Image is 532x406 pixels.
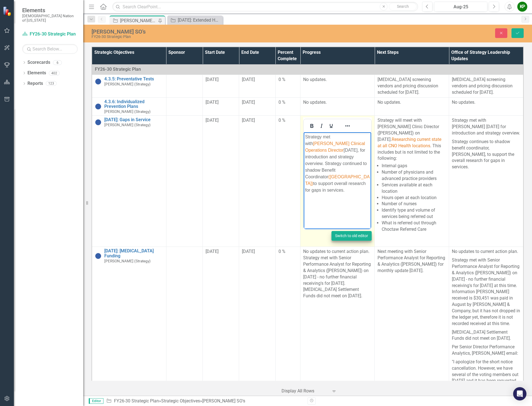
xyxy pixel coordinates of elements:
p: No updates. [303,77,372,83]
a: Strategic Objectives [161,398,200,404]
p: No updates to current action plan. Strategy met with Senior Performance Analyst for Reporting & A... [303,248,372,299]
div: 0 % [278,99,297,106]
img: Not Started [95,119,102,126]
li: Hours open at each location [382,195,446,201]
a: Scorecards [27,59,50,66]
a: [DATE]: [MEDICAL_DATA] Funding [104,248,163,258]
a: 4.3.5: Preventative Tests [104,77,163,82]
div: [DATE]: Extended Hours and Days (Health) [178,17,221,24]
a: Reports [27,80,43,87]
span: [DATE] [242,77,255,82]
small: [DEMOGRAPHIC_DATA] Nation of [US_STATE] [22,14,78,23]
button: KP [517,2,527,12]
div: [PERSON_NAME] SO's [120,17,157,24]
p: Strategy met with Senior Performance Analyst for Reporting & Analytics ([PERSON_NAME]) on [DATE] ... [452,256,520,328]
li: Services available at each location [382,182,446,195]
a: FY26-30 Strategic Plan [22,31,78,37]
img: ClearPoint Strategy [3,6,12,16]
span: [DATE] [206,249,219,254]
div: 402 [49,71,60,75]
button: Italic [317,122,326,130]
a: Elements [27,70,46,76]
button: Switch to old editor [331,231,372,241]
p: [MEDICAL_DATA] screening vendors and pricing discussion scheduled for [DATE]. [378,77,446,96]
span: [DATE] [206,100,219,105]
span: Elements [22,7,78,14]
button: Bold [307,122,316,130]
small: [PERSON_NAME] (Strategy) [104,82,151,86]
span: [DATE] [206,77,219,82]
small: [PERSON_NAME] (Strategy) [104,123,151,127]
li: Internal gaps [382,163,446,169]
p: Strategy will meet with [PERSON_NAME] Clinic Director ([PERSON_NAME]) on [DATE]. . This includes ... [378,117,446,162]
button: Underline [326,122,336,130]
p: Strategy met with [PERSON_NAME] [DATE] for introduction and strategy overview. [452,117,520,138]
span: Researching current state at all CNO Health locations [378,137,441,148]
span: [DATE] [206,118,219,123]
div: 6 [53,60,62,65]
p: Strategy continues to shadow benefit coordinator, [PERSON_NAME], to support the overall research ... [452,138,520,170]
small: [PERSON_NAME] (Strategy) [104,259,151,263]
div: [PERSON_NAME] SO's [92,29,334,35]
input: Search Below... [22,44,78,54]
span: [DATE] [242,100,255,105]
button: Aug-25 [434,2,487,12]
div: 0 % [278,77,297,83]
div: » » [106,398,303,404]
a: [DATE]: Extended Hours and Days (Health) [169,17,221,24]
li: Number of physicians and advanced practice providers [382,169,446,182]
li: Identify type and volume of services being referred out [382,207,446,220]
div: FY26-30 Strategic Plan [92,35,334,39]
div: Aug-25 [436,4,485,10]
a: FY26-30 Strategic Plan [114,398,159,404]
div: 123 [46,81,57,86]
p: No updates to current action plan. [452,248,520,256]
p: [MEDICAL_DATA] screening vendors and pricing discussion scheduled for [DATE]. [452,77,520,96]
li: Number of nurses [382,201,446,207]
p: No updates. [303,99,372,106]
p: Next meeting with Senior Performance Analyst for Reporting & Analytics ([PERSON_NAME]) for monthl... [378,248,446,274]
p: [MEDICAL_DATA] Settlement Funds did not meet on [DATE]. [452,328,520,343]
li: What is referred out through Choctaw Referred Care [382,220,446,233]
a: [DATE]: Gaps in Service [104,117,163,122]
span: [DATE] [242,118,255,123]
p: No updates. [452,99,520,106]
iframe: Rich Text Area [304,132,371,229]
img: Not Started [95,103,102,110]
span: [DATE] [242,249,255,254]
img: Not Started [95,78,102,85]
button: Reveal or hide additional toolbar items [343,122,352,130]
button: Search [389,3,417,11]
small: [PERSON_NAME] (Strategy) [104,110,151,114]
a: 4.3.6: Individualized Prevention Plans [104,99,163,109]
div: Open Intercom Messenger [513,387,526,400]
div: [PERSON_NAME] SO's [202,398,245,404]
p: No updates. [378,99,446,106]
p: Per Senior Director Performance Analytics, [PERSON_NAME] email: [452,343,520,358]
span: Search [397,4,409,9]
span: FY26-30 Strategic Plan [95,67,141,72]
div: 0 % [278,117,297,124]
img: Not Started [95,253,102,259]
input: Search ClearPoint... [112,2,418,12]
div: 0 % [278,248,297,255]
span: Editor [89,398,103,404]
